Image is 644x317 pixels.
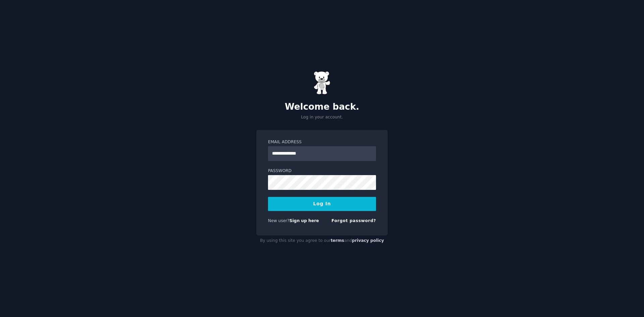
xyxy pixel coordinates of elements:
a: privacy policy [352,238,384,243]
a: Sign up here [289,218,319,223]
span: New user? [268,218,289,223]
button: Log In [268,197,376,211]
div: By using this site you agree to our and [256,235,388,246]
label: Email Address [268,139,376,145]
a: Forgot password? [331,218,376,223]
label: Password [268,168,376,174]
h2: Welcome back. [256,102,388,112]
img: Gummy Bear [314,71,330,95]
a: terms [331,238,344,243]
p: Log in your account. [256,114,388,120]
